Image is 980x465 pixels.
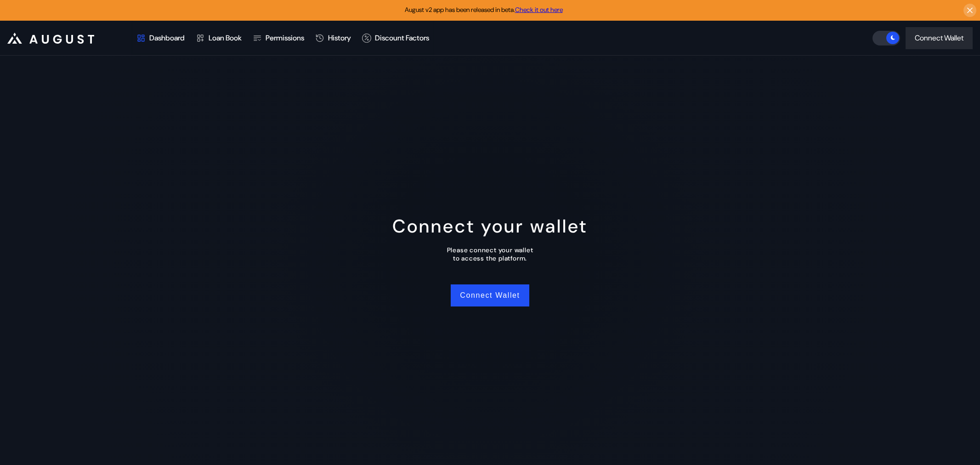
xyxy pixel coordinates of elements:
[447,246,533,262] div: Please connect your wallet to access the platform.
[375,33,429,43] div: Discount Factors
[149,33,185,43] div: Dashboard
[310,21,357,55] a: History
[190,21,247,55] a: Loan Book
[515,6,563,14] a: Check it out here
[328,33,351,43] div: History
[209,33,242,43] div: Loan Book
[357,21,435,55] a: Discount Factors
[906,27,973,49] button: Connect Wallet
[247,21,310,55] a: Permissions
[392,214,588,238] div: Connect your wallet
[266,33,304,43] div: Permissions
[405,6,563,14] span: August v2 app has been released in beta.
[451,284,529,306] button: Connect Wallet
[915,33,963,43] div: Connect Wallet
[131,21,190,55] a: Dashboard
